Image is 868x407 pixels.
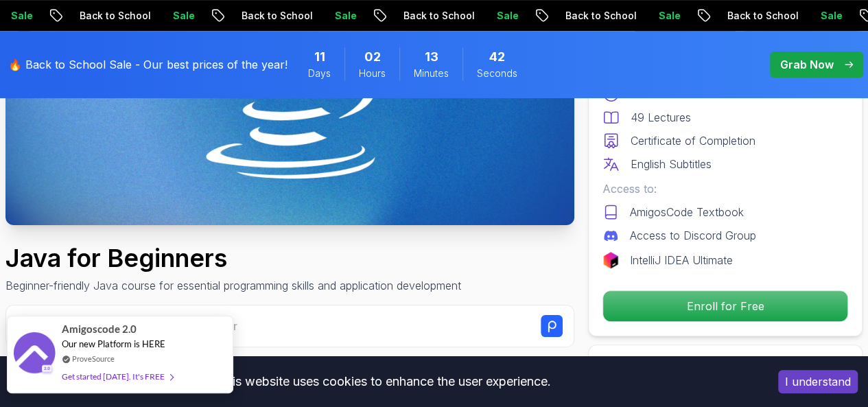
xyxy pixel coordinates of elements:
[477,67,517,80] span: Seconds
[8,56,288,73] p: 🔥 Back to School Sale - Our best prices of the year!
[414,67,449,80] span: Minutes
[316,9,360,23] p: Sale
[62,369,173,384] div: Get started [DATE]. It's FREE
[780,56,834,73] p: Grab Now
[603,291,847,321] p: Enroll for Free
[778,370,858,393] button: Accept cookies
[602,290,848,322] button: Enroll for Free
[630,227,756,244] p: Access to Discord Group
[364,47,381,67] span: 2 Hours
[61,9,154,23] p: Back to School
[631,156,712,172] p: English Subtitles
[547,9,640,23] p: Back to School
[5,244,461,272] h1: Java for Beginners
[425,47,438,67] span: 13 Minutes
[308,67,331,80] span: Days
[10,367,758,397] div: This website uses cookies to enhance the user experience.
[72,353,115,364] a: ProveSource
[640,9,684,23] p: Sale
[223,9,316,23] p: Back to School
[478,9,522,23] p: Sale
[154,9,198,23] p: Sale
[5,277,461,294] p: Beginner-friendly Java course for essential programming skills and application development
[602,252,619,268] img: jetbrains logo
[14,332,55,377] img: provesource social proof notification image
[802,9,846,23] p: Sale
[631,109,691,126] p: 49 Lectures
[314,47,325,67] span: 11 Days
[602,181,848,197] p: Access to:
[631,132,755,149] p: Certificate of Completion
[385,9,478,23] p: Back to School
[62,321,137,337] span: Amigoscode 2.0
[62,338,165,349] span: Our new Platform is HERE
[489,47,505,67] span: 42 Seconds
[630,204,744,220] p: AmigosCode Textbook
[359,67,386,80] span: Hours
[630,252,733,268] p: IntelliJ IDEA Ultimate
[709,9,802,23] p: Back to School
